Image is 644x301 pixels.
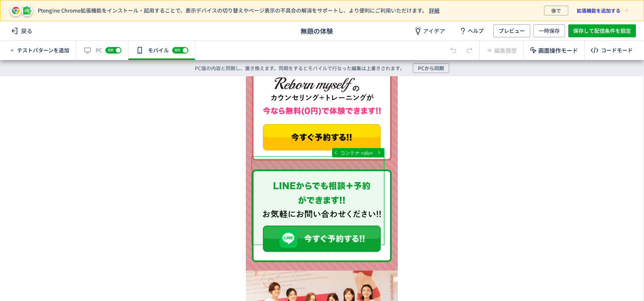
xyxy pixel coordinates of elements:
span: on [175,47,180,52]
span: 拡張機能を追加する [577,6,621,15]
span: on [108,47,113,52]
span: 無題の体験 [301,26,333,35]
a: 今すぐ予約する!! [17,167,134,174]
span: 一時保存 [539,24,560,37]
button: 後で [544,6,568,15]
span: 編集履歴 [494,46,517,54]
span: アイデア [423,27,445,35]
span: 画面操作モード [538,46,578,54]
img: pt-icon-chrome.svg [11,6,20,15]
a: 詳細 [429,6,439,14]
a: ヘルプ [452,24,490,37]
img: 今すぐ予約する!! [19,49,132,74]
span: コンテナ <div> [339,149,375,156]
span: 戻る [8,24,36,37]
div: コードモード [601,47,633,54]
a: 今すぐ予約する!! [17,66,134,72]
span: プレビュー [499,24,525,37]
span: 後で [551,6,561,15]
p: PC版の内容と同期し、置き換えます。同期をするとモバイルで行なった編集は上書きされます。 [195,64,405,72]
img: Reborn myselfのカウンセリング＋トレーニングが今なら無料(0円)で体験できます!! [17,1,134,39]
span: 保存して配信条件を設定 [573,24,631,37]
img: 今すぐ予約する!! [19,150,132,175]
button: 一時保存 [533,24,565,37]
span: テストパターンを追加 [17,47,69,54]
span: ヘルプ [468,24,484,37]
img: pt-icon-plugin.svg [23,6,32,15]
p: Ptengine Chrome拡張機能をインストール・起用することで、表示デバイスの切り替えやページ表示の不具合の解消をサポートし、より便利にご利用いただけます。 [38,7,539,14]
button: PCから同期 [413,63,449,73]
button: 保存して配信条件を設定 [568,24,636,37]
a: 拡張機能を追加する [571,6,634,15]
img: LINEからでも相談＋予約ができます!!お気軽にお問い合わせください!! [17,105,134,141]
span: PCから同期 [418,63,444,73]
button: プレビュー [493,24,530,37]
